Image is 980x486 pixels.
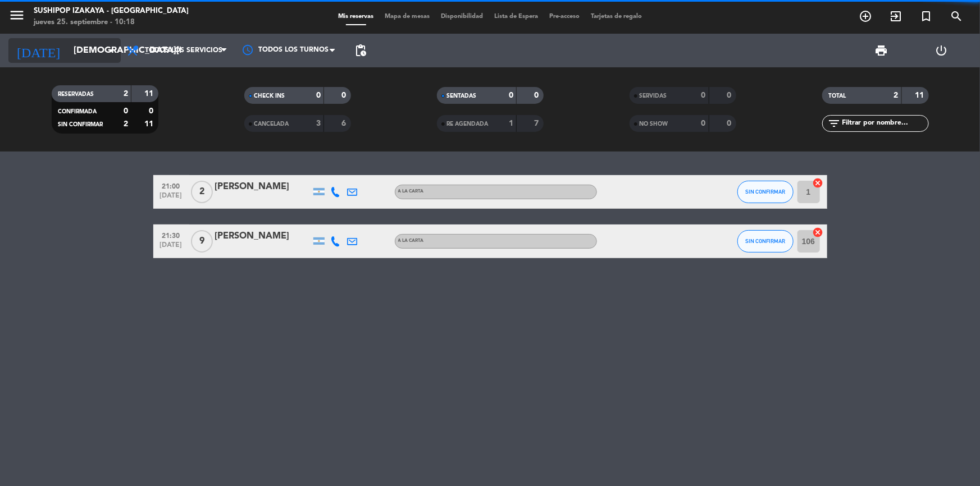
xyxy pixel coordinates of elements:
[813,177,824,189] i: cancel
[191,230,213,253] span: 9
[935,44,949,57] i: power_settings_new
[341,91,348,99] strong: 0
[489,13,544,20] span: Lista de Espera
[398,189,424,194] span: A LA CARTA
[254,93,285,99] span: CHECK INS
[124,90,128,98] strong: 2
[435,13,489,20] span: Disponibilidad
[911,34,972,67] div: LOG OUT
[889,10,902,23] i: exit_to_app
[875,44,888,57] span: print
[145,47,222,54] span: Todos los servicios
[745,238,785,244] span: SIN CONFIRMAR
[509,120,513,127] strong: 1
[841,117,928,130] input: Filtrar por nombre...
[8,7,25,24] i: menu
[737,230,794,253] button: SIN CONFIRMAR
[341,120,348,127] strong: 6
[447,121,489,127] span: RE AGENDADA
[124,120,128,128] strong: 2
[254,121,289,127] span: CANCELADA
[104,44,118,57] i: arrow_drop_down
[701,91,706,99] strong: 0
[8,7,25,27] button: menu
[829,93,846,99] span: TOTAL
[157,179,185,192] span: 21:00
[144,90,156,98] strong: 11
[58,91,94,97] span: RESERVADAS
[379,13,435,20] span: Mapa de mesas
[58,122,103,127] span: SIN CONFIRMAR
[534,120,541,127] strong: 7
[447,93,477,99] span: SENTADAS
[915,91,926,99] strong: 11
[215,180,311,194] div: [PERSON_NAME]
[919,10,933,23] i: turned_in_not
[124,107,128,115] strong: 0
[544,13,585,20] span: Pre-acceso
[828,117,841,130] i: filter_list
[585,13,648,20] span: Tarjetas de regalo
[58,109,97,114] span: CONFIRMADA
[157,192,185,205] span: [DATE]
[157,241,185,254] span: [DATE]
[144,120,156,128] strong: 11
[745,189,785,195] span: SIN CONFIRMAR
[332,13,379,20] span: Mis reservas
[398,239,424,243] span: A LA CARTA
[950,10,963,23] i: search
[727,91,733,99] strong: 0
[316,120,321,127] strong: 3
[215,229,311,244] div: [PERSON_NAME]
[509,91,513,99] strong: 0
[8,38,68,63] i: [DATE]
[640,121,668,127] span: NO SHOW
[534,91,541,99] strong: 0
[859,10,872,23] i: add_circle_outline
[727,120,733,127] strong: 0
[34,17,189,28] div: jueves 25. septiembre - 10:18
[149,107,156,115] strong: 0
[191,181,213,203] span: 2
[894,91,899,99] strong: 2
[157,228,185,241] span: 21:30
[813,227,824,238] i: cancel
[316,91,321,99] strong: 0
[354,44,367,57] span: pending_actions
[640,93,667,99] span: SERVIDAS
[737,181,794,203] button: SIN CONFIRMAR
[34,6,189,17] div: Sushipop Izakaya - [GEOGRAPHIC_DATA]
[701,120,706,127] strong: 0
